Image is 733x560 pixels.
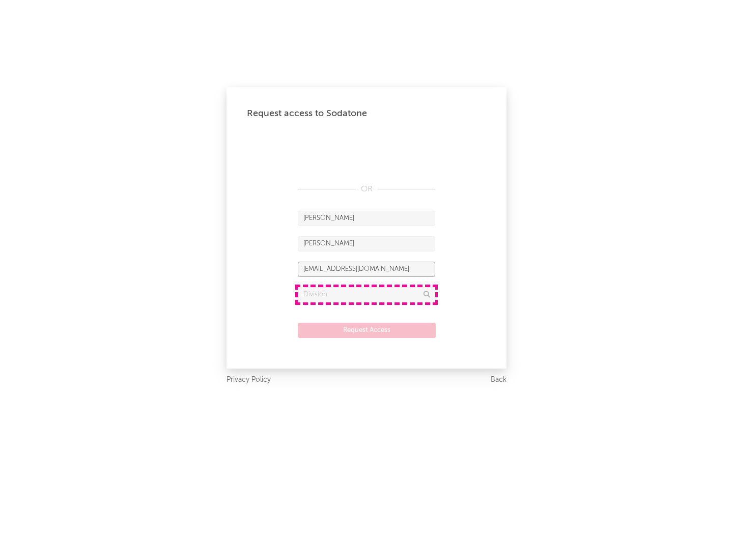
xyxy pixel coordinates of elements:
[298,262,435,277] input: Email
[491,374,506,386] a: Back
[227,374,271,386] a: Privacy Policy
[298,211,435,226] input: First Name
[298,236,435,251] input: Last Name
[247,107,486,120] div: Request access to Sodatone
[298,287,435,302] input: Division
[298,183,435,195] div: OR
[298,323,436,338] button: Request Access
